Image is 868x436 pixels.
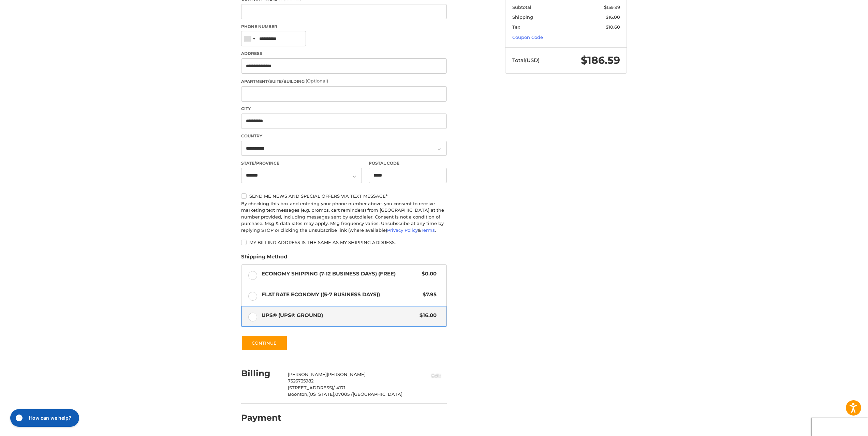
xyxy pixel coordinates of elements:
[512,24,520,30] span: Tax
[419,291,437,299] span: $7.95
[241,50,447,57] label: Address
[812,418,868,436] iframe: Google Customer Reviews
[426,370,447,381] button: Edit
[288,372,327,377] span: [PERSON_NAME]
[604,4,620,10] span: $159.99
[308,391,335,397] span: [US_STATE],
[7,407,81,429] iframe: Gorgias live chat messenger
[241,160,362,166] label: State/Province
[288,378,313,384] span: 7326735982
[241,253,287,264] legend: Shipping Method
[241,24,447,30] label: Phone Number
[241,193,447,199] label: Send me news and special offers via text message*
[241,335,288,351] button: Continue
[581,54,620,66] span: $186.59
[306,78,328,84] small: (Optional)
[512,4,531,10] span: Subtotal
[288,391,308,397] span: Boonton,
[262,291,420,299] span: Flat Rate Economy ((5-7 Business Days))
[241,200,447,234] div: By checking this box and entering your phone number above, you consent to receive marketing text ...
[241,133,447,139] label: Country
[262,270,418,278] span: Economy Shipping (7-12 Business Days) (Free)
[327,372,366,377] span: [PERSON_NAME]
[512,57,540,63] span: Total (USD)
[606,14,620,20] span: $16.00
[369,160,447,166] label: Postal Code
[353,391,402,397] span: [GEOGRAPHIC_DATA]
[333,385,345,390] span: / 4171
[241,412,281,423] h2: Payment
[421,227,435,233] a: Terms
[241,240,447,245] label: My billing address is the same as my shipping address.
[418,270,437,278] span: $0.00
[512,34,543,40] a: Coupon Code
[241,106,447,112] label: City
[387,227,418,233] a: Privacy Policy
[416,312,437,319] span: $16.00
[335,391,353,397] span: 07005 /
[512,14,533,20] span: Shipping
[262,312,416,319] span: UPS® (UPS® Ground)
[241,368,281,379] h2: Billing
[606,24,620,30] span: $10.60
[241,78,447,85] label: Apartment/Suite/Building
[288,385,333,390] span: [STREET_ADDRESS]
